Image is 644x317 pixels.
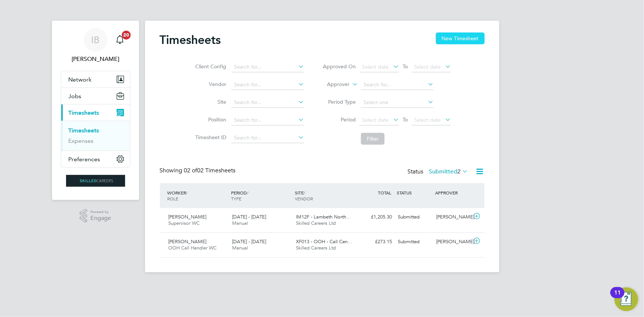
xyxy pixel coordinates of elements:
[400,115,410,124] span: To
[296,220,336,226] span: Skilled Careers Ltd
[357,211,395,223] div: £1,205.30
[429,168,468,175] label: Submitted
[296,238,352,245] span: XF013 - OOH - Call Cen…
[169,245,217,251] span: OOH Call Handler WC
[90,209,111,215] span: Powered by
[122,31,131,39] span: 20
[323,116,356,123] label: Period
[80,209,111,223] a: Powered byEngage
[231,62,304,72] input: Search for...
[231,133,304,143] input: Search for...
[69,76,92,83] span: Network
[160,167,237,175] div: Showing
[184,167,236,174] span: 02 Timesheets
[61,175,130,187] a: Go to home page
[247,190,248,196] span: /
[293,186,357,205] div: SITE
[231,196,241,201] span: TYPE
[361,133,385,145] button: Filter
[296,214,351,220] span: IM12F - Lambeth North…
[193,63,226,70] label: Client Config
[69,127,99,134] a: Timesheets
[61,28,130,63] a: IB[PERSON_NAME]
[361,97,434,108] input: Select one
[458,168,461,175] span: 2
[69,93,82,100] span: Jobs
[414,117,441,123] span: Select date
[433,236,472,248] div: [PERSON_NAME]
[232,245,248,251] span: Manual
[323,99,356,105] label: Period Type
[61,104,130,121] button: Timesheets
[186,190,188,196] span: /
[296,245,336,251] span: Skilled Careers Ltd
[395,211,434,223] div: Submitted
[166,186,230,205] div: WORKER
[357,236,395,248] div: £273.15
[362,63,389,70] span: Select date
[66,175,125,187] img: skilledcareers-logo-retina.png
[232,214,266,220] span: [DATE] - [DATE]
[433,186,472,199] div: APPROVER
[168,196,179,201] span: ROLE
[304,190,305,196] span: /
[69,109,99,116] span: Timesheets
[378,190,392,196] span: TOTAL
[193,81,226,87] label: Vendor
[316,81,349,88] label: Approver
[231,115,304,125] input: Search for...
[232,238,266,245] span: [DATE] - [DATE]
[414,63,441,70] span: Select date
[614,287,638,311] button: Open Resource Center, 11 new notifications
[61,88,130,104] button: Jobs
[408,167,470,177] div: Status
[614,293,621,302] div: 11
[362,117,389,123] span: Select date
[61,121,130,151] div: Timesheets
[184,167,197,174] span: 02 of
[92,35,100,45] span: IB
[193,99,226,105] label: Site
[61,71,130,87] button: Network
[232,220,248,226] span: Manual
[395,236,434,248] div: Submitted
[295,196,313,201] span: VENDOR
[169,214,207,220] span: [PERSON_NAME]
[231,97,304,108] input: Search for...
[193,116,226,123] label: Position
[323,63,356,70] label: Approved On
[61,55,130,63] span: Isabelle Blackhall
[193,134,226,141] label: Timesheet ID
[69,156,100,163] span: Preferences
[361,80,434,90] input: Search for...
[169,220,200,226] span: Supervisor WC
[61,151,130,167] button: Preferences
[169,238,207,245] span: [PERSON_NAME]
[229,186,293,205] div: PERIOD
[52,21,139,200] nav: Main navigation
[160,32,221,47] h2: Timesheets
[90,215,111,221] span: Engage
[433,211,472,223] div: [PERSON_NAME]
[436,32,485,44] button: New Timesheet
[395,186,434,199] div: STATUS
[69,137,94,144] a: Expenses
[113,28,127,52] a: 20
[400,62,410,71] span: To
[231,80,304,90] input: Search for...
